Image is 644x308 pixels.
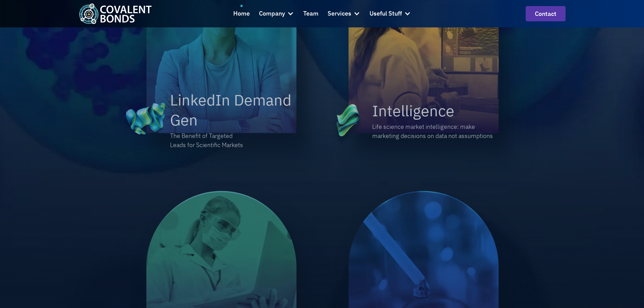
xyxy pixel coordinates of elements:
[233,9,250,19] div: Home
[328,9,351,19] div: Services
[170,90,293,130] h2: LinkedIn Demand Gen
[526,6,566,21] a: contact
[170,131,293,149] div: The Benefit of Targeted Leads for Scientific Markets
[369,5,411,23] div: Useful Stuff
[327,104,369,146] img: Intelligence
[124,99,167,141] img: LinkedIn Demand Gen
[79,3,152,24] img: Covalent Bonds White / Teal Logo
[303,9,318,19] div: Team
[372,101,454,121] h2: Intelligence
[372,122,496,140] div: Life science market intelligence: make marketing decisions on data not assumptions
[328,5,360,23] div: Services
[79,3,152,24] a: home
[233,5,250,23] a: Home
[303,5,318,23] a: Team
[259,9,285,19] div: Company
[259,5,294,23] div: Company
[369,9,402,19] div: Useful Stuff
